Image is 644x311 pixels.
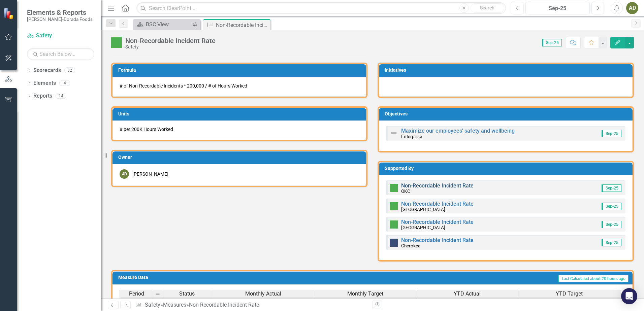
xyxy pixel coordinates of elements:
div: Open Intercom Messenger [621,288,637,304]
div: » » [135,301,367,309]
h3: Formula [118,68,363,73]
button: Search [471,3,504,13]
small: OKC [401,188,410,194]
small: [GEOGRAPHIC_DATA] [401,207,445,212]
div: Non-Recordable Incident Rate [189,302,259,308]
span: Elements & Reports [27,8,93,16]
span: # of Non-Recordable Incidents * 200,000 / # of Hours Worked [120,83,247,89]
a: Scorecards [33,67,61,74]
div: Non-Recordable Incident Rate [216,21,269,29]
h3: Units [118,111,363,116]
div: BSC View [146,20,190,29]
span: Sep-25 [602,184,621,192]
img: No Information [390,239,398,247]
span: Monthly Target [347,291,383,297]
div: Safety [125,44,216,49]
span: Sep-25 [602,221,621,228]
small: [PERSON_NAME]-Dorada Foods [27,16,93,22]
span: Last Calculated about 20 hours ago [558,275,629,282]
small: Enterprise [401,134,422,139]
div: Sep-25 [528,4,587,12]
h3: Initiatives [385,68,629,73]
span: Sep-25 [602,239,621,246]
div: 14 [56,93,66,99]
img: 8DAGhfEEPCf229AAAAAElFTkSuQmCC [155,291,160,297]
div: [PERSON_NAME] [132,171,168,177]
img: ClearPoint Strategy [3,7,15,20]
span: Sep-25 [602,130,621,137]
h3: Measure Data [118,275,269,280]
img: Above Target [390,184,398,192]
a: Safety [145,302,160,308]
a: Non-Recordable Incident Rate [401,201,474,207]
input: Search Below... [27,48,94,60]
a: Non-Recordable Incident Rate [401,182,474,189]
span: Monthly Actual [245,291,281,297]
h3: Supported By [385,166,629,171]
a: Elements [33,79,56,87]
h3: Objectives [385,111,629,116]
a: Reports [33,92,52,100]
a: Measures [163,302,186,308]
a: Maximize our employees' safety and wellbeing [401,128,515,134]
small: [GEOGRAPHIC_DATA] [401,225,445,230]
a: BSC View [135,20,190,29]
span: YTD Target [556,291,583,297]
div: Non-Recordable Incident Rate [125,37,216,44]
span: Sep-25 [542,39,562,46]
small: Cherokee [401,243,420,248]
span: # per 200K Hours Worked [120,127,173,132]
button: AD [626,2,638,14]
a: Non-Recordable Incident Rate [401,237,474,243]
div: AD [120,169,129,179]
a: Non-Recordable Incident Rate [401,219,474,225]
img: Above Target [111,37,122,48]
div: 32 [64,68,75,73]
div: 4 [59,80,70,86]
h3: Owner [118,155,363,160]
input: Search ClearPoint... [136,2,506,14]
img: Above Target [390,202,398,210]
span: Search [480,5,494,10]
span: YTD Actual [454,291,481,297]
img: Above Target [390,220,398,229]
a: Safety [27,32,94,40]
button: Sep-25 [525,2,590,14]
span: Status [179,291,195,297]
img: Not Defined [390,129,398,137]
span: Sep-25 [602,203,621,210]
span: Period [129,291,144,297]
